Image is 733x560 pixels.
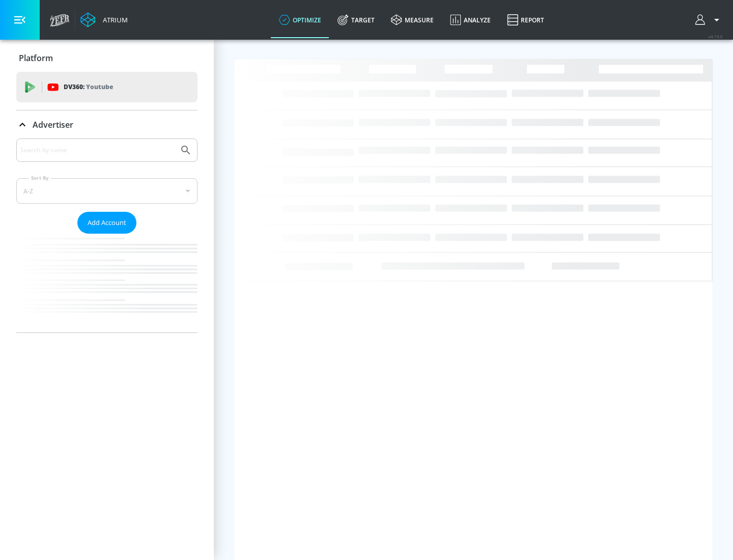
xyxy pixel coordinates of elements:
[86,81,113,92] p: Youtube
[271,2,329,38] a: optimize
[33,119,73,130] p: Advertiser
[383,2,442,38] a: measure
[16,110,198,139] div: Advertiser
[80,12,128,27] a: Atrium
[499,2,552,38] a: Report
[16,72,198,102] div: DV360: Youtube
[16,234,198,332] nav: list of Advertiser
[442,2,499,38] a: Analyze
[29,175,51,181] label: Sort By
[88,217,126,229] span: Add Account
[77,212,136,234] button: Add Account
[709,34,723,39] span: v 4.19.0
[16,178,198,204] div: A-Z
[20,144,175,157] input: Search by name
[16,138,198,332] div: Advertiser
[329,2,383,38] a: Target
[64,81,113,93] p: DV360:
[19,52,53,64] p: Platform
[16,44,198,72] div: Platform
[99,15,128,24] div: Atrium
